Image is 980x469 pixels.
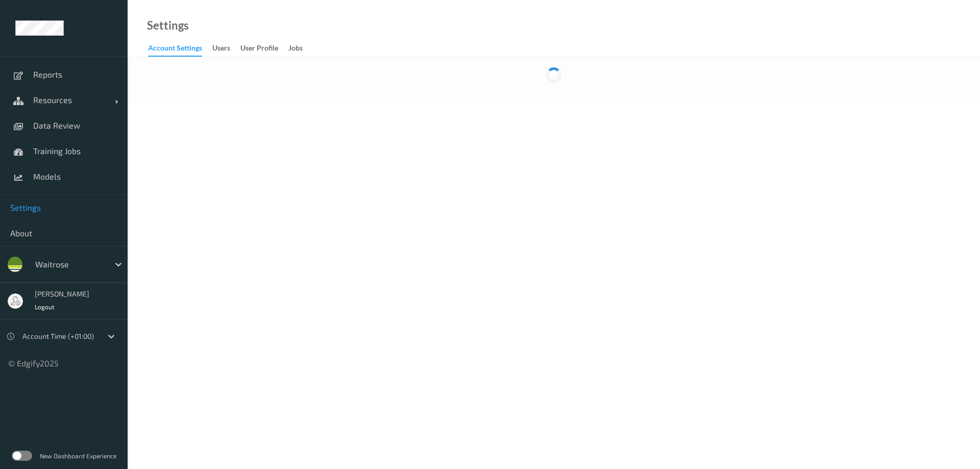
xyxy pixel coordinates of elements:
[240,43,278,56] div: User Profile
[240,41,288,56] a: User Profile
[148,41,212,57] a: Account Settings
[288,43,303,56] div: Jobs
[212,43,230,56] div: users
[212,41,240,56] a: users
[288,41,313,56] a: Jobs
[148,43,202,57] div: Account Settings
[147,20,189,31] a: Settings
